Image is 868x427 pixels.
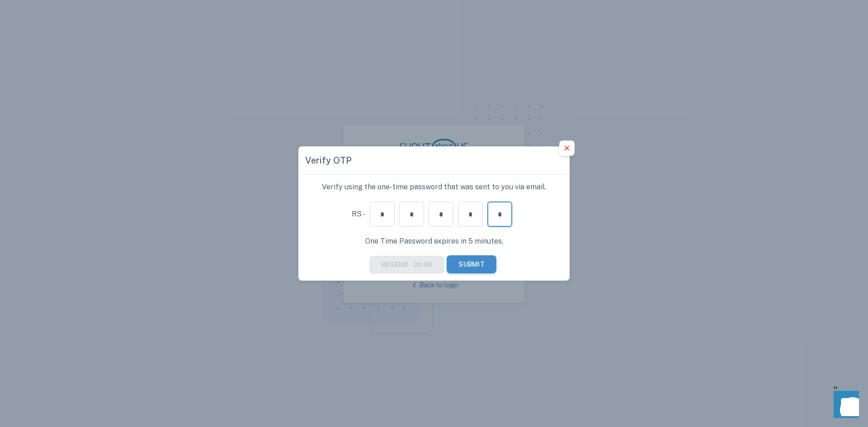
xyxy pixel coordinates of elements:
div: Verify using the one-time password that was sent to you via email. [294,173,565,192]
div: One Time Password expires in 5 minutes. [294,227,565,247]
button: Submit [447,255,496,273]
span: RS - [352,209,368,220]
iframe: Front Chat [825,386,864,425]
span: Verify OTP [305,153,352,168]
button: close [559,141,575,156]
